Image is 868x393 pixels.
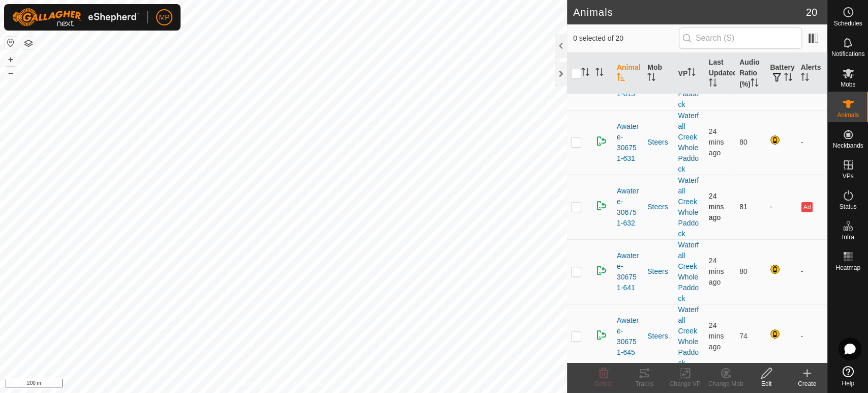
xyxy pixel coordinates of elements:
[751,80,759,88] p-sorticon: Activate to sort
[617,186,639,229] span: Awatere-306751-632
[784,74,792,82] p-sorticon: Activate to sort
[709,192,724,221] span: 17 Aug 2025, 8:03 pm
[801,74,809,82] p-sorticon: Activate to sort
[573,33,679,44] span: 0 selected of 20
[837,112,859,118] span: Animals
[617,121,639,164] span: Awatere-306751-631
[5,37,17,49] button: Reset Map
[797,304,827,369] td: -
[766,53,796,94] th: Battery
[709,257,724,286] span: 17 Aug 2025, 8:03 pm
[647,266,670,277] div: Steers
[678,305,699,367] a: Waterfall Creek Whole Paddock
[797,239,827,304] td: -
[617,74,625,82] p-sorticon: Activate to sort
[687,69,696,77] p-sorticon: Activate to sort
[617,250,639,293] span: Awatere-306751-641
[595,264,608,276] img: returning on
[735,53,766,94] th: Audio Ratio (%)
[705,379,746,388] div: Change Mob
[595,329,608,341] img: returning on
[709,321,724,351] span: 17 Aug 2025, 8:03 pm
[842,173,853,179] span: VPs
[842,380,854,386] span: Help
[624,379,665,388] div: Tracks
[5,67,17,79] button: –
[647,74,655,82] p-sorticon: Activate to sort
[665,379,705,388] div: Change VP
[678,111,699,173] a: Waterfall Creek Whole Paddock
[833,20,862,26] span: Schedules
[766,175,796,239] td: -
[806,5,817,20] span: 20
[739,203,747,211] span: 81
[595,380,613,387] span: Delete
[739,138,747,146] span: 80
[787,379,827,388] div: Create
[643,53,674,94] th: Mob
[647,202,670,212] div: Steers
[842,234,854,240] span: Infra
[797,110,827,175] td: -
[595,200,608,212] img: returning on
[674,53,705,94] th: VP
[832,143,863,149] span: Neckbands
[835,265,860,271] span: Heatmap
[678,176,699,238] a: Waterfall Creek Whole Paddock
[679,27,802,49] input: Search (S)
[159,12,170,23] span: MP
[595,135,608,147] img: returning on
[647,137,670,148] div: Steers
[12,8,139,26] img: Gallagher Logo
[746,379,787,388] div: Edit
[705,53,735,94] th: Last Updated
[797,53,827,94] th: Alerts
[573,6,806,18] h2: Animals
[647,331,670,342] div: Steers
[709,127,724,157] span: 17 Aug 2025, 8:03 pm
[678,241,699,302] a: Waterfall Creek Whole Paddock
[5,53,17,66] button: +
[581,69,589,77] p-sorticon: Activate to sort
[841,81,855,88] span: Mobs
[828,362,868,390] a: Help
[595,69,604,77] p-sorticon: Activate to sort
[831,51,864,57] span: Notifications
[22,37,35,49] button: Map Layers
[293,380,323,389] a: Contact Us
[739,332,747,340] span: 74
[617,315,639,358] span: Awatere-306751-645
[678,47,699,108] a: Waterfall Creek Whole Paddock
[839,204,856,210] span: Status
[613,53,643,94] th: Animal
[801,202,813,212] button: Ad
[709,80,717,88] p-sorticon: Activate to sort
[739,267,747,275] span: 80
[243,380,281,389] a: Privacy Policy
